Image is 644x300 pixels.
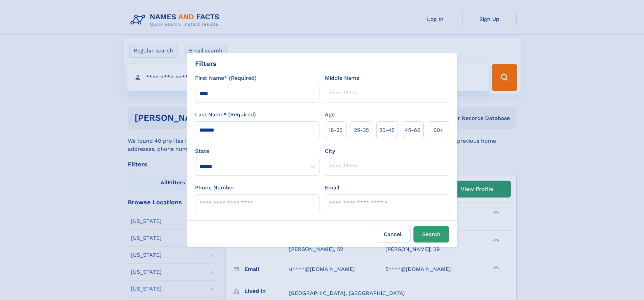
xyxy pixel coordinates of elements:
[329,126,342,134] span: 18‑25
[325,147,335,155] label: City
[405,126,421,134] span: 45‑60
[433,126,444,134] span: 60+
[195,184,235,192] label: Phone Number
[195,59,217,69] div: Filters
[413,226,449,243] button: Search
[325,184,339,192] label: Email
[354,126,369,134] span: 25‑35
[325,74,359,82] label: Middle Name
[325,111,335,119] label: Age
[195,147,319,155] label: State
[379,126,395,134] span: 35‑45
[195,74,257,82] label: First Name* (Required)
[195,111,256,119] label: Last Name* (Required)
[375,226,411,243] label: Cancel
